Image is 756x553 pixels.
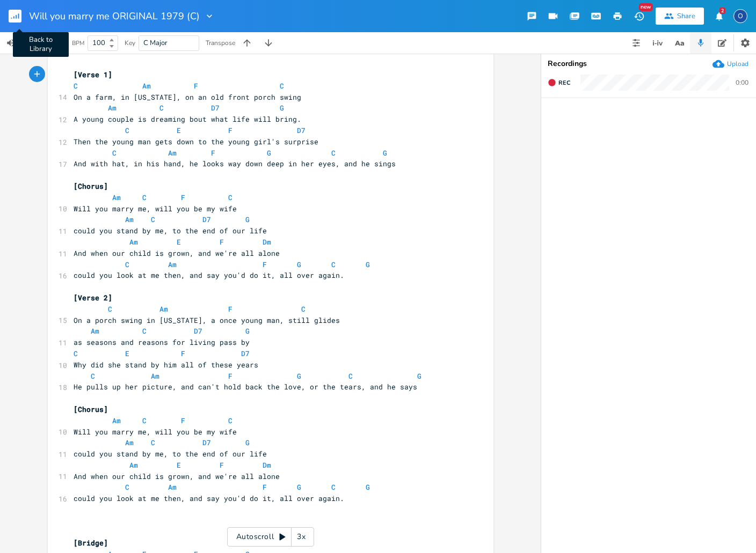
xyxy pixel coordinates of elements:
[241,349,250,358] span: D7
[245,438,250,447] span: G
[220,237,224,247] span: F
[74,270,344,280] span: could you look at me then, and say you'd do it, all over again.
[228,126,232,135] span: F
[168,482,177,492] span: Am
[181,416,185,425] span: F
[727,60,748,68] div: Upload
[74,114,301,124] span: A young couple is dreaming bout what life will bring.
[74,248,280,258] span: And when our child is grown, and we're all alone
[74,181,108,191] span: [Chorus]
[733,9,747,23] div: Old Kountry
[74,137,318,146] span: Then the young man gets down to the young girl's surprise
[125,482,129,492] span: C
[202,438,211,447] span: D7
[558,79,570,87] span: Rec
[159,304,168,314] span: Am
[74,70,112,79] span: [Verse 1]
[719,8,725,14] div: 2
[548,60,750,68] div: Recordings
[245,215,250,224] span: G
[74,449,267,459] span: could you stand by me, to the end of our life
[297,371,301,381] span: G
[74,204,237,213] span: Will you marry me, will you be my wife
[194,81,198,91] span: F
[142,81,151,91] span: Am
[125,438,134,447] span: Am
[151,438,155,447] span: C
[91,371,95,381] span: C
[151,371,159,381] span: Am
[125,260,129,269] span: C
[263,460,271,470] span: Dm
[628,6,650,26] button: New
[227,527,314,547] div: Autoscroll
[736,79,748,86] div: 0:00
[143,38,168,48] span: C Major
[129,237,138,247] span: Am
[29,11,200,21] span: Will you marry me ORIGINAL 1979 (C)
[74,293,112,303] span: [Verse 2]
[168,148,177,158] span: Am
[331,260,336,269] span: C
[708,6,730,26] button: 2
[129,460,138,470] span: Am
[112,148,117,158] span: C
[639,3,653,11] div: New
[112,416,121,425] span: Am
[9,3,30,29] button: Back to Library
[301,304,306,314] span: C
[181,349,185,358] span: F
[177,237,181,247] span: E
[366,482,370,492] span: G
[74,538,108,548] span: [Bridge]
[91,326,99,336] span: Am
[181,193,185,202] span: F
[108,103,117,113] span: Am
[142,193,147,202] span: C
[297,126,306,135] span: D7
[168,260,177,269] span: Am
[228,371,232,381] span: F
[543,74,575,91] button: Rec
[159,103,164,113] span: C
[280,103,284,113] span: G
[220,460,224,470] span: F
[125,215,134,224] span: Am
[383,148,387,158] span: G
[245,326,250,336] span: G
[125,349,129,358] span: E
[74,315,340,325] span: On a porch swing in [US_STATE], a once young man, still glides
[228,416,232,425] span: C
[228,304,232,314] span: F
[292,527,311,547] div: 3x
[74,349,78,358] span: C
[74,493,344,503] span: could you look at me then, and say you'd do it, all over again.
[263,482,267,492] span: F
[331,148,336,158] span: C
[211,103,220,113] span: D7
[733,4,747,28] button: O
[713,58,748,70] button: Upload
[74,404,108,414] span: [Chorus]
[72,40,84,46] div: BPM
[74,382,417,392] span: He pulls up her picture, and can't hold back the love, or the tears, and he says
[177,126,181,135] span: E
[677,11,695,21] div: Share
[202,215,211,224] span: D7
[263,237,271,247] span: Dm
[228,193,232,202] span: C
[142,416,147,425] span: C
[142,326,147,336] span: C
[263,260,267,269] span: F
[267,148,271,158] span: G
[112,193,121,202] span: Am
[74,92,301,102] span: On a farm, in [US_STATE], on an old front porch swing
[656,8,704,25] button: Share
[297,260,301,269] span: G
[74,226,267,235] span: could you stand by me, to the end of our life
[177,460,181,470] span: E
[74,427,237,437] span: Will you marry me, will you be my wife
[125,40,135,46] div: Key
[417,371,421,381] span: G
[194,326,202,336] span: D7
